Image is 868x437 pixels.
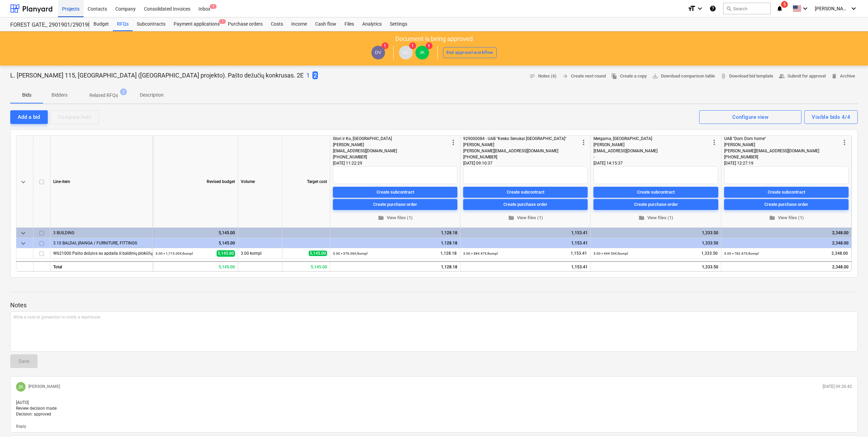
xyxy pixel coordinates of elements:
[89,17,113,31] a: Budget
[828,71,858,82] button: Archive
[18,113,40,122] div: Add a bid
[224,17,267,31] a: Purchase orders
[463,149,558,153] span: [PERSON_NAME][EMAIL_ADDRESS][DOMAIN_NAME]
[51,91,68,99] p: Bidders
[340,17,358,31] div: Files
[724,228,849,238] div: 2,348.00
[333,228,457,238] div: 1,128.18
[311,17,340,31] div: Cash flow
[267,17,287,31] a: Costs
[460,261,591,271] div: 1,153.41
[724,154,840,160] div: [PHONE_NUMBER]
[508,215,514,221] span: folder
[688,4,696,13] i: format_size
[28,384,60,390] p: [PERSON_NAME]
[443,47,497,58] button: End approval workflow
[156,252,193,255] small: 3.00 × 1,715.00€ / kompl
[16,382,26,392] div: Julius Karalius
[306,71,310,80] p: 1
[217,250,235,257] span: 5,145.00
[19,229,27,237] span: keyboard_arrow_down
[371,46,385,59] div: Dovydas Vaicius
[804,110,858,124] button: Visible bids 4/4
[449,138,457,146] span: more_vert
[10,22,81,29] div: FOREST GATE_ 2901901/2901902/2901903
[527,71,559,82] button: Notes (6)
[768,188,805,196] div: Create subcontract
[724,149,819,153] span: [PERSON_NAME][EMAIL_ADDRESS][DOMAIN_NAME]
[652,73,658,79] span: save_alt
[409,42,416,49] span: 1
[10,71,304,80] p: L. [PERSON_NAME] 115, [GEOGRAPHIC_DATA] ([GEOGRAPHIC_DATA] projekto). Pašto dežučių konkrusas. 2E
[333,154,449,160] div: [PHONE_NUMBER]
[306,71,310,80] button: 1
[699,110,801,124] button: Configure view
[579,138,588,146] span: more_vert
[724,238,849,248] div: 2,348.00
[333,238,457,248] div: 1,128.18
[53,228,150,238] div: 3 BUILDING
[696,4,704,13] i: keyboard_arrow_down
[463,228,588,238] div: 1,153.41
[426,42,432,49] span: 1
[382,42,388,49] span: 1
[140,91,164,99] p: Description
[153,261,238,271] div: 5,145.00
[238,136,282,228] div: Volume
[19,239,27,248] span: keyboard_arrow_down
[463,238,588,248] div: 1,153.41
[562,72,606,80] span: Create next round
[463,154,579,160] div: [PHONE_NUMBER]
[156,238,235,248] div: 5,145.00
[732,113,768,122] div: Configure view
[562,73,568,79] span: arrow_forward
[330,261,460,271] div: 1,128.18
[333,187,457,198] button: Create subcontract
[611,73,617,79] span: file_copy
[463,199,588,210] button: Create purchase order
[415,46,429,59] div: Julius Karalius
[529,72,557,80] span: Notes (6)
[593,199,718,210] button: Create purchase order
[570,251,588,256] span: 1,153.41
[727,214,846,222] span: View files (1)
[219,19,226,24] span: 1
[10,110,48,124] button: Add a bid
[210,4,217,9] span: 1
[113,17,133,31] a: RFQs
[375,50,381,55] span: DV
[377,188,414,196] div: Create subcontract
[18,91,35,99] p: Bids
[463,252,498,255] small: 3.00 × 384.47€ / kompl
[373,200,417,208] div: Create purchase order
[333,252,367,255] small: 3.00 × 376.06€ / kompl
[637,188,675,196] div: Create subcontract
[723,3,771,14] button: Search
[781,1,788,8] span: 5
[378,215,384,221] span: folder
[238,248,282,258] div: 3.00 kompl
[312,71,318,80] button: 2
[608,71,649,82] button: Create a copy
[156,228,235,238] div: 5,145.00
[312,71,318,79] span: 2
[386,17,411,31] a: Settings
[710,138,718,146] span: more_vert
[834,404,868,437] iframe: Chat Widget
[724,142,840,148] div: [PERSON_NAME]
[764,200,808,208] div: Create purchase order
[634,200,678,208] div: Create purchase order
[709,4,716,13] i: Knowledge base
[812,113,850,122] div: Visible bids 4/4
[50,261,153,271] div: Total
[463,160,588,166] div: [DATE] 09:10:37
[596,214,716,222] span: View files (1)
[776,4,783,13] i: notifications
[726,6,732,11] span: search
[333,213,457,223] button: View files (1)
